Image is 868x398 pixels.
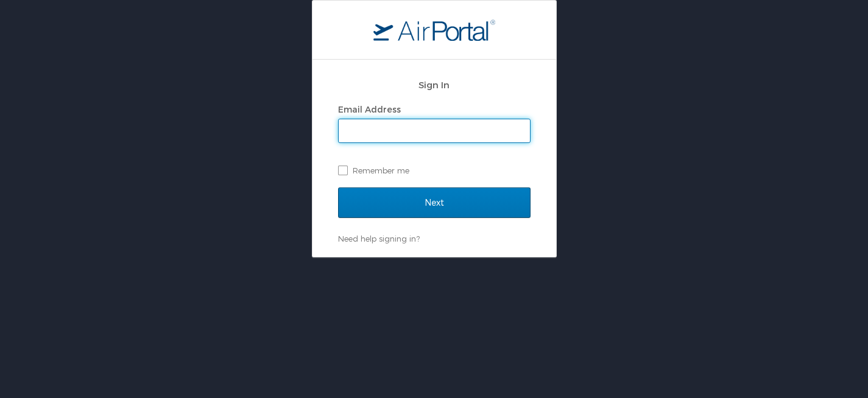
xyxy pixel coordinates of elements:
[338,187,531,218] input: Next
[338,234,420,243] a: Need help signing in?
[338,78,531,92] h2: Sign In
[338,104,401,114] label: Email Address
[338,161,531,180] label: Remember me
[373,19,495,41] img: logo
